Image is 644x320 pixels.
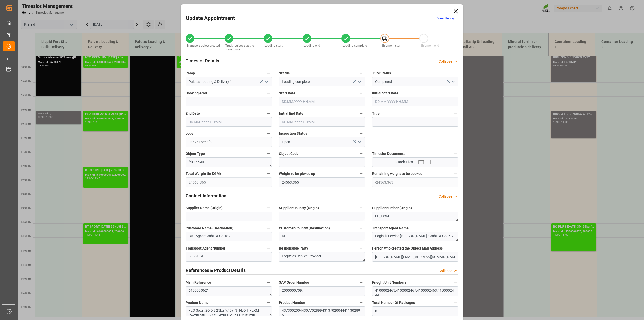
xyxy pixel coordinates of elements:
textarea: FLO Sport 20-5-8 25kg (x40) INTFLO T PERM [DATE] 25kg (x42) INTBLK CLASSIC [DATE] 25kg(x40)D,EN,P... [186,306,272,316]
span: Transport object created [187,44,220,47]
button: Product Name [265,299,272,306]
span: Inspection Status [279,131,307,136]
span: Loading start [264,44,283,47]
span: Timeslot Documents [372,151,405,156]
span: Frieght Unit Numbers [372,280,406,285]
textarea: 4373002004430770289943137020044411302899 [279,306,365,316]
span: Person who created the Object Mail Address [372,246,443,251]
span: Supplier Name (Origin) [186,205,223,211]
button: SAP Order Number [358,279,365,286]
button: Object Type [265,150,272,157]
span: Total Weight (in KGM) [186,171,221,176]
button: open menu [449,78,456,86]
button: Customer Country (Destination) [358,225,365,231]
h2: Update Appointment [186,14,235,22]
button: Initial Start Date [452,90,458,96]
span: Attach Files [394,159,413,165]
button: Weight to be picked up [358,170,365,177]
span: Shipment start [381,44,401,47]
button: Title [452,110,458,117]
button: Start Date [358,90,365,96]
button: Responsible Party [358,245,365,252]
div: Collapse [439,59,452,64]
input: Type to search/select [186,77,272,86]
button: Transport Agent Number [265,245,272,252]
button: Person who created the Object Mail Address [452,245,458,252]
button: TSM Status [452,70,458,76]
button: code [265,130,272,137]
span: Product Name [186,300,209,305]
input: DD.MM.YYYY HH:MM [186,117,272,127]
button: Inspection Status [358,130,365,137]
span: Initial Start Date [372,91,398,96]
input: DD.MM.YYYY HH:MM [279,97,365,106]
button: Booking error [265,90,272,96]
span: Loading complete [342,44,367,47]
textarea: Main-Run [186,157,272,167]
textarea: 4100002465;4100002467;4100002463;4100002466 [372,286,458,296]
a: View History [437,17,455,20]
span: code [186,131,193,136]
button: Supplier number (Origin) [452,205,458,211]
span: Transport Agent Number [186,246,225,251]
span: Supplier Country (Origin) [279,205,319,211]
textarea: SP_EWM [372,212,458,221]
button: Status [358,70,365,76]
button: Frieght Unit Numbers [452,279,458,286]
span: Responsible Party [279,246,308,251]
span: Customer Name (Destination) [186,226,233,231]
button: Supplier Name (Origin) [265,205,272,211]
button: Remaining weight to be booked [452,170,458,177]
button: open menu [356,78,363,86]
span: SAP Order Number [279,280,309,285]
span: Remaining weight to be booked [372,171,422,176]
button: Total Weight (in KGM) [265,170,272,177]
input: Type to search/select [279,77,365,86]
span: Total Number Of Packages [372,300,415,305]
button: Supplier Country (Origin) [358,205,365,211]
span: Initial End Date [279,111,303,116]
span: End Date [186,111,200,116]
button: Object Code [358,150,365,157]
span: Main Reference [186,280,211,285]
button: Main Reference [265,279,272,286]
span: Supplier number (Origin) [372,205,412,211]
textarea: BAT Agrar GmbH & Co. KG [186,232,272,241]
textarea: Logistics Service Provider [279,252,365,262]
button: Initial End Date [358,110,365,117]
span: Truck registers at the warehouse [225,44,254,51]
h2: Contact Information [186,192,226,199]
h2: References & Product Details [186,267,246,274]
div: Collapse [439,268,452,274]
textarea: 2000000709; [279,286,365,296]
span: Shipment end [420,44,439,47]
button: Ramp [265,70,272,76]
span: Customer Country (Destination) [279,226,330,231]
span: Object Code [279,151,299,156]
button: Total Number Of Packages [452,299,458,306]
span: Title [372,111,380,116]
span: Ramp [186,70,195,76]
h2: Timeslot Details [186,57,219,64]
span: Product Number [279,300,305,305]
button: Product Number [358,299,365,306]
span: Loading end [303,44,320,47]
textarea: 5356139 [186,252,272,262]
span: Object Type [186,151,205,156]
span: Status [279,70,290,76]
span: Weight to be picked up [279,171,315,176]
span: Transport Agent Name [372,226,409,231]
span: TSM Status [372,70,391,76]
button: Timeslot Documents [452,150,458,157]
button: Transport Agent Name [452,225,458,231]
div: Collapse [439,194,452,199]
button: open menu [262,78,270,86]
button: End Date [265,110,272,117]
button: Customer Name (Destination) [265,225,272,231]
span: Booking error [186,91,207,96]
input: DD.MM.YYYY HH:MM [279,117,365,127]
span: Start Date [279,91,295,96]
input: DD.MM.YYYY HH:MM [372,97,458,106]
textarea: DE [279,232,365,241]
textarea: 6100000621 [186,286,272,296]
